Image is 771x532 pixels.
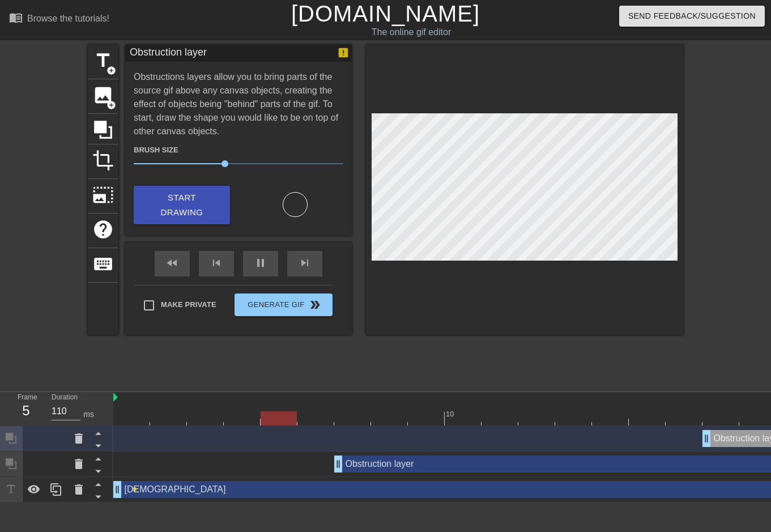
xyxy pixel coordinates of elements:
[9,11,109,28] a: Browse the tutorials!
[446,408,456,420] div: 10
[92,84,114,106] span: image
[291,1,480,26] a: [DOMAIN_NAME]
[254,256,267,270] span: pause
[298,256,312,270] span: skip_next
[9,11,23,24] span: menu_book
[27,14,109,23] div: Browse the tutorials!
[161,299,216,310] span: Make Private
[308,298,322,312] span: double_arrow
[52,394,78,401] label: Duration
[239,298,328,312] span: Generate Gif
[235,293,333,316] button: Generate Gif
[18,401,35,421] div: 5
[333,458,344,470] span: drag_handle
[619,6,765,27] button: Send Feedback/Suggestion
[134,70,343,224] div: Obstructions layers allow you to bring parts of the source gif above any canvas objects, creating...
[92,253,114,275] span: keyboard
[134,186,230,225] button: Start Drawing
[107,100,116,110] span: add_circle
[134,144,178,156] label: Brush Size
[92,50,114,71] span: title
[165,256,179,270] span: fast_rewind
[92,150,114,171] span: crop
[112,484,123,495] span: drag_handle
[83,408,94,420] div: ms
[130,45,207,62] div: Obstruction layer
[210,256,223,270] span: skip_previous
[92,219,114,240] span: help
[701,433,712,444] span: drag_handle
[107,66,116,75] span: add_circle
[132,487,137,492] span: lens
[263,25,560,39] div: The online gif editor
[92,184,114,206] span: photo_size_select_large
[628,9,756,23] span: Send Feedback/Suggestion
[147,190,216,220] span: Start Drawing
[9,392,43,425] div: Frame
